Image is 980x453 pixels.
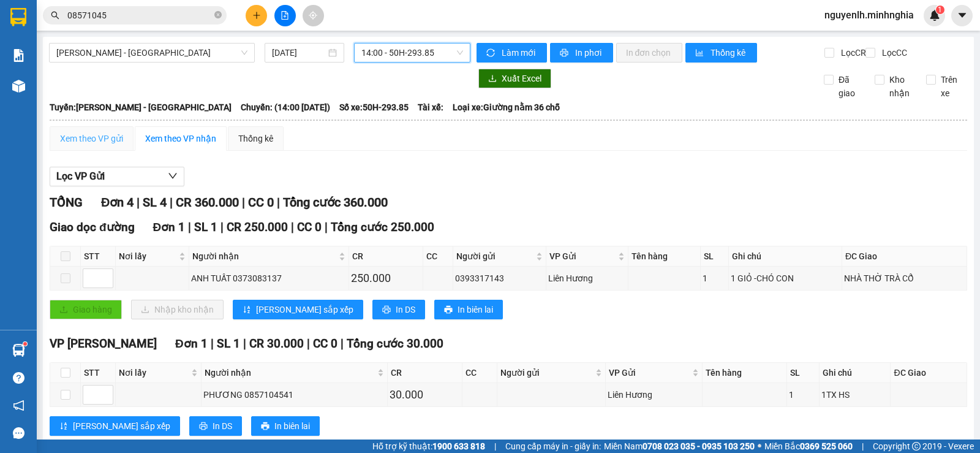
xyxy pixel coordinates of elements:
span: printer [199,422,208,432]
span: message [13,427,24,439]
span: Tài xế: [418,101,443,114]
span: sync [486,48,497,58]
span: | [862,440,864,453]
th: SL [787,363,820,383]
span: Đã giao [834,73,865,100]
td: NHÀ THỜ TRÀ CỔ [842,267,967,291]
div: Liên Hương [548,272,627,285]
button: uploadGiao hàng [50,300,122,319]
th: STT [81,246,116,267]
span: In DS [213,419,232,433]
td: Liên Hương [546,267,629,291]
strong: 0708 023 035 - 0935 103 250 [643,441,755,451]
div: 250.000 [351,270,421,287]
span: Nơi lấy [119,366,189,379]
span: | [221,220,224,234]
span: Đơn 1 [175,337,208,351]
span: [PERSON_NAME] sắp xếp [73,419,170,433]
span: Miền Bắc [764,440,853,453]
span: Hỗ trợ kỹ thuật: [372,440,485,453]
span: download [488,74,497,84]
span: printer [560,48,570,58]
span: Kho nhận [884,73,916,100]
span: | [307,337,310,351]
span: SL 1 [194,220,217,234]
th: SL [701,246,728,267]
sup: 1 [23,342,27,346]
span: 1 [938,6,942,14]
span: | [494,440,496,453]
span: notification [13,400,24,411]
button: printerIn biên lai [251,416,320,436]
button: Lọc VP Gửi [50,167,184,186]
span: Đơn 1 [153,220,186,234]
span: Người gửi [456,249,533,263]
span: CR 360.000 [176,195,239,210]
span: caret-down [957,10,968,21]
span: Loại xe: Giường nằm 36 chỗ [453,101,560,114]
span: [PERSON_NAME] sắp xếp [256,303,353,316]
span: Người nhận [205,366,375,379]
span: | [277,195,280,210]
span: question-circle [13,372,24,384]
div: 1 [703,272,726,285]
span: CC 0 [248,195,274,210]
span: | [170,195,173,210]
span: Lọc CC [877,46,909,59]
span: CR 250.000 [227,220,288,234]
span: Tổng cước 30.000 [347,337,443,351]
span: copyright [912,442,921,451]
span: Tổng cước 360.000 [283,195,388,210]
span: CR 30.000 [249,337,304,351]
sup: 1 [936,6,944,14]
span: aim [309,11,317,20]
span: Làm mới [502,46,537,59]
span: Lọc CR [836,46,868,59]
span: nguyenlh.minhnghia [815,7,924,23]
span: Nơi lấy [119,249,176,263]
strong: 0369 525 060 [800,441,853,451]
span: Đơn 4 [101,195,134,210]
div: 0393317143 [455,272,544,285]
span: TỔNG [50,195,83,210]
span: | [211,337,214,351]
strong: 1900 633 818 [432,441,485,451]
input: Tìm tên, số ĐT hoặc mã đơn [67,9,212,22]
div: 1 [789,388,817,402]
button: printerIn phơi [550,43,613,63]
button: caret-down [951,5,973,26]
span: | [243,337,246,351]
th: ĐC Giao [891,363,967,383]
span: | [242,195,245,210]
span: Xuất Excel [502,72,541,85]
div: PHƯƠNG 0857104541 [203,388,385,402]
td: Liên Hương [606,383,703,407]
button: printerIn biên lai [434,300,503,319]
span: VP [PERSON_NAME] [50,337,157,351]
span: 14:00 - 50H-293.85 [361,44,462,62]
button: printerIn DS [189,416,242,436]
button: In đơn chọn [616,43,683,63]
span: | [291,220,294,234]
th: CC [423,246,453,267]
span: | [188,220,191,234]
th: Ghi chú [820,363,891,383]
img: logo-vxr [10,8,26,26]
button: downloadXuất Excel [478,69,551,88]
span: bar-chart [695,48,706,58]
span: search [51,11,59,20]
th: Tên hàng [703,363,787,383]
div: Thống kê [238,132,273,145]
span: Chuyến: (14:00 [DATE]) [241,101,330,114]
input: 14/09/2025 [272,46,326,59]
button: file-add [274,5,296,26]
span: Miền Nam [604,440,755,453]
th: CR [349,246,423,267]
span: Trên xe [936,73,968,100]
button: aim [303,5,324,26]
span: CC 0 [297,220,322,234]
span: close-circle [214,11,222,18]
span: sort-ascending [243,305,251,315]
span: Người gửi [500,366,593,379]
span: sort-ascending [59,422,68,432]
